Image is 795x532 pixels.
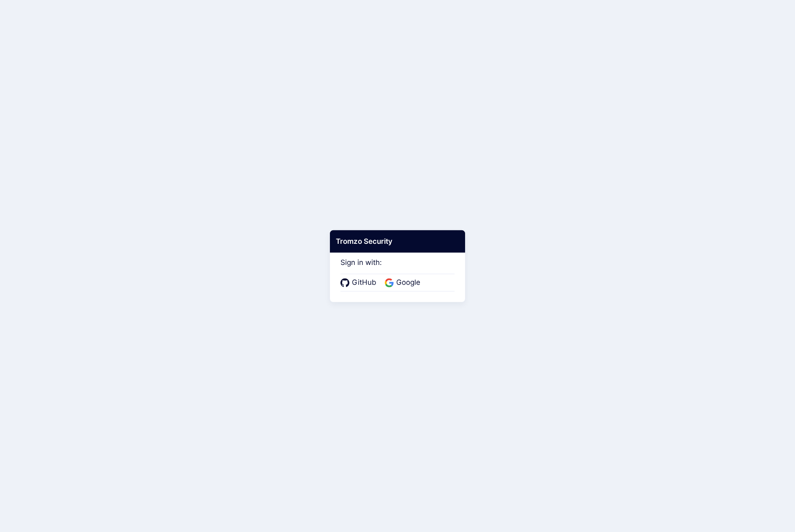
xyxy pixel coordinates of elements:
span: GitHub [349,277,379,288]
a: GitHub [340,277,379,288]
a: Google [385,277,423,288]
div: Sign in with: [340,246,455,291]
div: Tromzo Security [330,230,465,253]
span: Google [394,277,423,288]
